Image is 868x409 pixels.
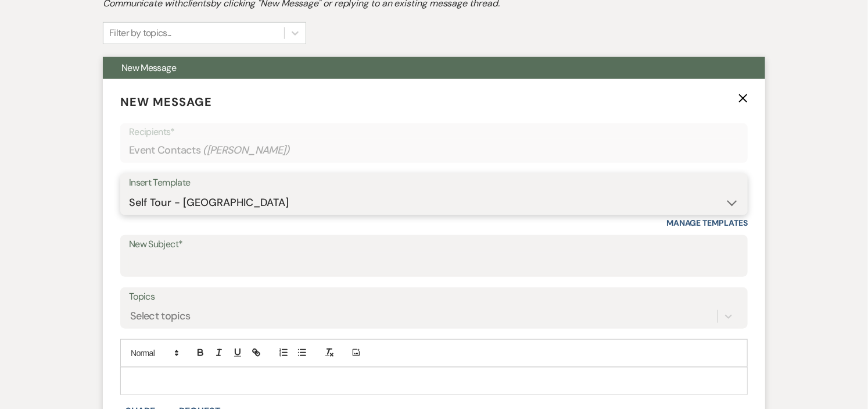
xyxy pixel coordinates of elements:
p: Recipients* [129,125,739,140]
span: New Message [120,94,212,109]
div: Filter by topics... [109,26,171,40]
span: New Message [121,62,176,74]
div: Select topics [130,308,191,324]
div: Event Contacts [129,139,739,162]
span: ( [PERSON_NAME] ) [203,143,290,158]
label: Topics [129,289,739,305]
label: New Subject* [129,236,739,253]
a: Manage Templates [666,218,748,228]
div: Insert Template [129,175,739,191]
